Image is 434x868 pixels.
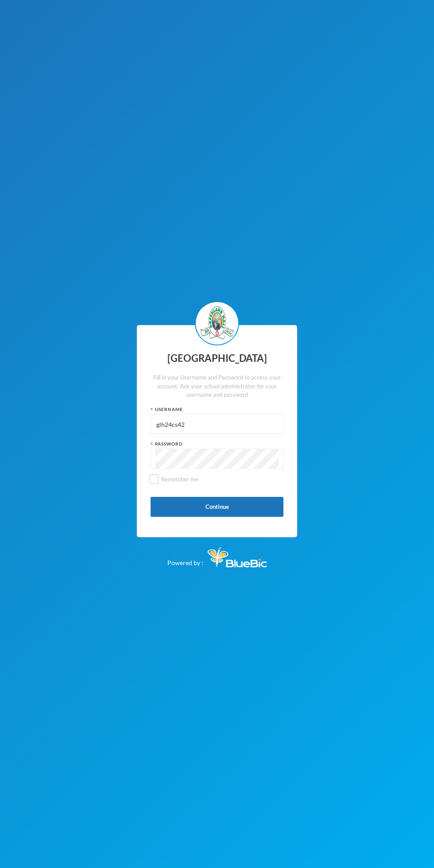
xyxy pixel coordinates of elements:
div: Password [151,441,283,447]
img: Bluebic [208,547,267,567]
span: Remember me [158,476,202,483]
button: Continue [151,497,283,517]
div: Fill in your Username and Password to access your account. Ask your school administrator for your... [151,373,283,399]
div: [GEOGRAPHIC_DATA] [151,350,283,367]
div: Powered by : [167,543,267,567]
div: Username [151,406,283,413]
